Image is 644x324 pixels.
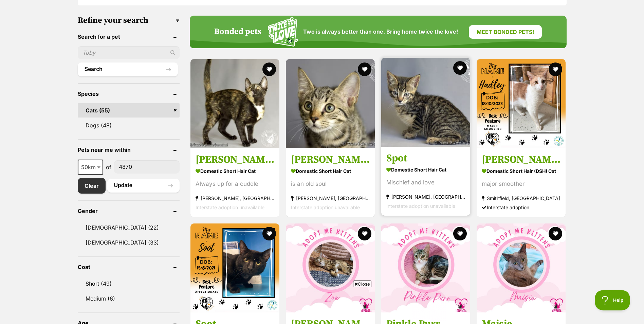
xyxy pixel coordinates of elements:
button: favourite [549,62,563,76]
button: Update [107,179,180,192]
a: [PERSON_NAME] Domestic Short Hair Cat Always up for a cuddle [PERSON_NAME], [GEOGRAPHIC_DATA] Int... [190,148,279,217]
a: [DEMOGRAPHIC_DATA] (22) [78,220,180,235]
span: of [106,163,111,171]
strong: Domestic Short Hair (DSH) Cat [482,166,560,176]
strong: Smithfield, [GEOGRAPHIC_DATA] [482,194,560,203]
strong: Domestic Short Hair Cat [386,165,465,175]
div: Interstate adoption [482,203,560,212]
a: [PERSON_NAME] Domestic Short Hair Cat is an old soul [PERSON_NAME], [GEOGRAPHIC_DATA] Interstate ... [286,148,375,217]
span: Two is always better than one. Bring home twice the love! [303,29,458,35]
div: is an old soul [291,179,370,188]
iframe: Advertisement [199,290,446,321]
h3: Refine your search [78,16,180,25]
iframe: Help Scout Beacon - Open [595,290,630,310]
strong: [PERSON_NAME], [GEOGRAPHIC_DATA] [196,194,274,203]
button: favourite [262,62,276,76]
img: Soot - Domestic Short Hair (DSH) Cat [190,223,279,312]
img: Zoe - Domestic Short Hair (DSH) Cat [286,223,375,312]
a: Short (49) [78,276,180,291]
header: Coat [78,264,180,270]
div: Mischief and love [386,178,465,187]
img: Spot - Domestic Short Hair Cat [381,58,470,147]
button: favourite [262,227,276,240]
a: [PERSON_NAME] Domestic Short Hair (DSH) Cat major smoother Smithfield, [GEOGRAPHIC_DATA] Intersta... [477,148,566,217]
span: 50km [78,162,103,172]
div: Always up for a cuddle [196,179,274,188]
h3: Spot [386,152,465,165]
div: major smoother [482,179,560,188]
a: [DEMOGRAPHIC_DATA] (33) [78,235,180,250]
header: Species [78,91,180,97]
h4: Bonded pets [214,27,261,37]
a: Dogs (48) [78,118,180,132]
button: favourite [549,227,563,240]
a: Cats (55) [78,103,180,118]
button: favourite [358,227,371,240]
img: Miley - Domestic Short Hair Cat [286,59,375,148]
strong: [PERSON_NAME], [GEOGRAPHIC_DATA] [386,192,465,201]
a: Meet bonded pets! [469,25,542,39]
header: Pets near me within [78,147,180,153]
header: Search for a pet [78,34,180,40]
h3: [PERSON_NAME] [196,153,274,166]
span: Interstate adoption unavailable [386,203,455,209]
a: Spot Domestic Short Hair Cat Mischief and love [PERSON_NAME], [GEOGRAPHIC_DATA] Interstate adopti... [381,147,470,216]
a: Clear [78,178,106,194]
input: Toby [78,46,180,59]
input: postcode [114,160,180,173]
button: favourite [453,227,467,240]
button: Search [78,62,178,76]
img: Maisie - Domestic Short Hair (DSH) Cat [477,223,566,312]
h3: [PERSON_NAME] [482,153,560,166]
img: Squiggle [268,17,298,47]
img: Thelma - Domestic Short Hair Cat [190,59,279,148]
h3: [PERSON_NAME] [291,153,370,166]
img: Pinkle Purr - Domestic Short Hair (DSH) Cat [381,223,470,312]
span: Interstate adoption unavailable [291,204,360,210]
span: Close [353,281,371,287]
button: favourite [358,62,371,76]
img: Hadley - Domestic Short Hair (DSH) Cat [477,59,566,148]
span: 50km [78,160,103,175]
a: Medium (6) [78,291,180,306]
strong: [PERSON_NAME], [GEOGRAPHIC_DATA] [291,194,370,203]
strong: Domestic Short Hair Cat [196,166,274,176]
strong: Domestic Short Hair Cat [291,166,370,176]
header: Gender [78,208,180,214]
span: Interstate adoption unavailable [196,204,264,210]
button: favourite [453,61,467,75]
